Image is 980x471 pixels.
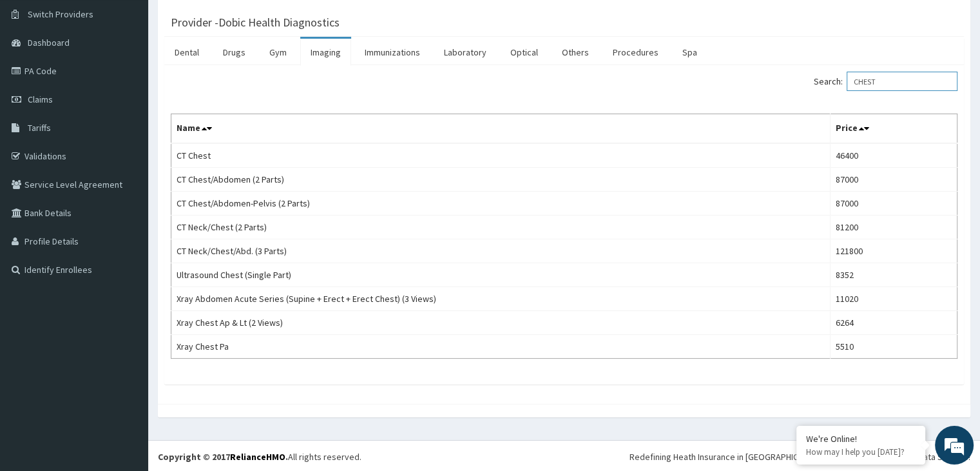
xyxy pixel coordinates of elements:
[830,168,957,192] td: 87000
[629,450,970,463] div: Redefining Heath Insurance in [GEOGRAPHIC_DATA] using Telemedicine and Data Science!
[158,451,288,463] strong: Copyright © 2017 .
[171,311,831,335] td: Xray Chest Ap & Lt (2 Views)
[830,287,957,311] td: 11020
[6,325,245,370] textarea: Type your message and hit 'Enter'
[434,39,497,66] a: Laboratory
[830,114,957,144] th: Price
[830,239,957,263] td: 121800
[171,239,831,263] td: CT Neck/Chest/Abd. (3 Parts)
[164,39,209,66] a: Dental
[171,168,831,192] td: CT Chest/Abdomen (2 Parts)
[28,122,51,134] span: Tariffs
[830,215,957,239] td: 81200
[28,8,93,20] span: Switch Providers
[171,287,831,311] td: Xray Abdomen Acute Series (Supine + Erect + Erect Chest) (3 Views)
[830,335,957,359] td: 5510
[806,433,916,445] div: We're Online!
[847,72,957,91] input: Search:
[814,72,957,91] label: Search:
[211,6,242,37] div: Minimize live chat window
[830,143,957,168] td: 46400
[28,94,53,105] span: Claims
[213,39,256,66] a: Drugs
[602,39,669,66] a: Procedures
[171,335,831,359] td: Xray Chest Pa
[171,143,831,168] td: CT Chest
[830,192,957,215] td: 87000
[75,149,178,279] span: We're online!
[24,65,52,97] img: d_794563401_company_1708531726252_794563401
[67,72,216,89] div: Chat with us now
[830,311,957,335] td: 6264
[230,451,285,463] a: RelianceHMO
[171,192,831,215] td: CT Chest/Abdomen-Pelvis (2 Parts)
[354,39,430,66] a: Immunizations
[830,263,957,287] td: 8352
[672,39,707,66] a: Spa
[806,446,916,457] p: How may I help you today?
[28,37,70,48] span: Dashboard
[259,39,297,66] a: Gym
[300,39,351,66] a: Imaging
[552,39,599,66] a: Others
[171,263,831,287] td: Ultrasound Chest (Single Part)
[171,215,831,239] td: CT Neck/Chest (2 Parts)
[171,114,831,144] th: Name
[500,39,548,66] a: Optical
[171,17,340,28] h3: Provider - Dobic Health Diagnostics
